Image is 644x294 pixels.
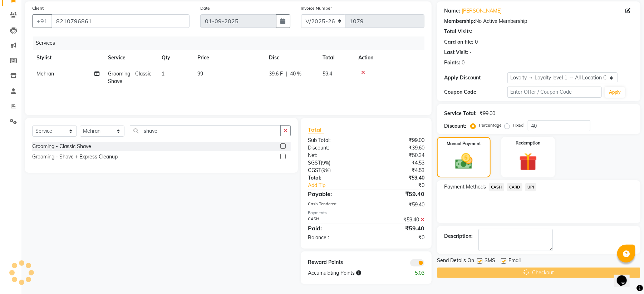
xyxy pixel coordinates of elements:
[197,70,203,77] span: 99
[303,259,366,266] div: Reward Points
[32,5,44,11] label: Client
[303,144,366,152] div: Discount:
[303,269,398,277] div: Accumulating Points
[444,88,507,96] div: Coupon Code
[303,174,366,182] div: Total:
[32,14,52,28] button: +91
[513,122,523,128] label: Fixed
[462,59,464,67] div: 0
[301,5,332,11] label: Invoice Number
[444,38,473,46] div: Card on file:
[444,59,460,67] div: Points:
[308,210,424,216] div: Payments
[162,70,164,77] span: 1
[366,137,430,144] div: ₹99.00
[444,183,486,191] span: Payment Methods
[33,36,430,50] div: Services
[323,167,329,173] span: 9%
[303,159,366,167] div: ( )
[516,140,540,146] label: Redemption
[290,70,301,78] span: 40 %
[366,159,430,167] div: ₹4.53
[447,141,481,147] label: Manual Payment
[366,167,430,174] div: ₹4.53
[318,50,354,66] th: Total
[444,28,472,35] div: Total Visits:
[444,110,477,117] div: Service Total:
[200,5,210,11] label: Date
[303,224,366,232] div: Paid:
[508,257,521,266] span: Email
[322,160,329,166] span: 9%
[366,224,430,232] div: ₹59.40
[308,167,321,173] span: CGST
[475,38,478,46] div: 0
[303,201,366,209] div: Cash Tendered:
[32,143,91,150] div: Grooming - Classic Shave
[444,18,633,25] div: No Active Membership
[157,50,193,66] th: Qty
[308,160,321,166] span: SGST
[444,49,468,56] div: Last Visit:
[605,87,625,98] button: Apply
[366,152,430,159] div: ₹50.34
[104,50,157,66] th: Service
[32,50,104,66] th: Stylist
[303,190,366,198] div: Payable:
[193,50,265,66] th: Price
[366,174,430,182] div: ₹59.40
[507,87,602,98] input: Enter Offer / Coupon Code
[437,257,474,266] span: Send Details On
[377,182,430,189] div: ₹0
[614,265,637,287] iframe: chat widget
[303,182,377,189] a: Add Tip
[480,110,495,117] div: ₹99.00
[366,234,430,241] div: ₹0
[470,49,472,56] div: -
[366,144,430,152] div: ₹39.60
[303,152,366,159] div: Net:
[323,70,332,77] span: 59.4
[130,125,281,136] input: Search or Scan
[303,216,366,224] div: CASH
[108,70,151,84] span: Grooming - Classic Shave
[507,183,522,191] span: CARD
[265,50,318,66] th: Disc
[32,153,118,161] div: Grooming - Shave + Express Cleanup
[485,257,495,266] span: SMS
[354,50,424,66] th: Action
[286,70,287,78] span: |
[479,122,502,128] label: Percentage
[366,216,430,224] div: ₹59.40
[525,183,536,191] span: UPI
[444,18,475,25] div: Membership:
[444,7,460,15] div: Name:
[444,232,473,240] div: Description:
[444,122,466,130] div: Discount:
[36,70,54,77] span: Mehran
[303,234,366,241] div: Balance :
[398,269,430,277] div: 5.03
[489,183,504,191] span: CASH
[450,151,478,171] img: _cash.svg
[366,190,430,198] div: ₹59.40
[51,14,190,28] input: Search by Name/Mobile/Email/Code
[269,70,283,78] span: 39.6 F
[366,201,430,209] div: ₹59.40
[462,7,502,15] a: [PERSON_NAME]
[303,167,366,174] div: ( )
[444,74,507,82] div: Apply Discount
[513,151,543,173] img: _gift.svg
[303,137,366,144] div: Sub Total:
[308,126,324,133] span: Total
